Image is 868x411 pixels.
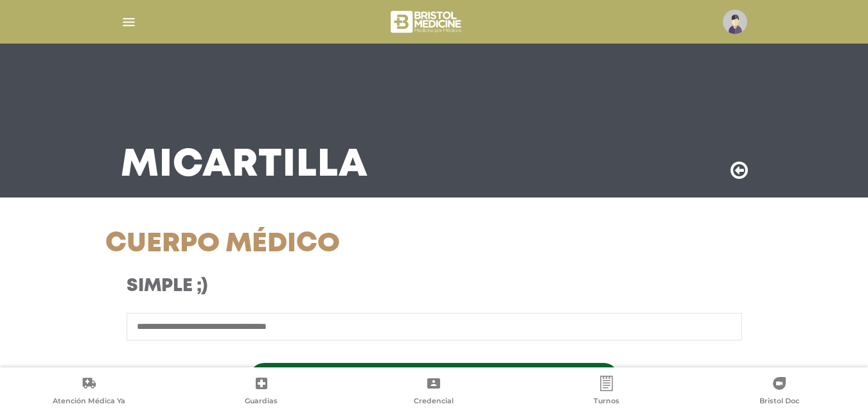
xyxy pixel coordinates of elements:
img: profile-placeholder.svg [723,10,747,34]
img: bristol-medicine-blanco.png [389,6,465,37]
a: Turnos [520,376,693,408]
a: Credencial [348,376,520,408]
a: Guardias [175,376,348,408]
h1: Cuerpo Médico [105,228,538,260]
span: Bristol Doc [759,396,799,408]
span: Guardias [245,396,278,408]
a: Atención Médica Ya [3,376,175,408]
a: Bristol Doc [693,376,865,408]
h3: Simple ;) [127,276,517,298]
h3: Mi Cartilla [121,149,368,182]
span: Atención Médica Ya [53,396,125,408]
span: Turnos [594,396,619,408]
img: Cober_menu-lines-white.svg [121,14,137,30]
span: Credencial [414,396,454,408]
